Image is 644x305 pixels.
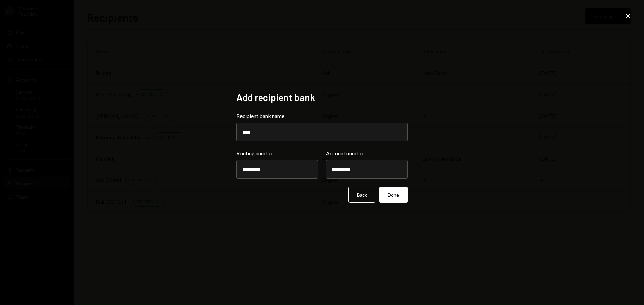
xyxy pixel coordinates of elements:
label: Account number [326,149,408,157]
label: Recipient bank name [236,112,408,120]
button: Done [379,187,408,203]
h2: Add recipient bank [236,91,408,104]
label: Routing number [236,149,318,157]
button: Back [348,187,375,203]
